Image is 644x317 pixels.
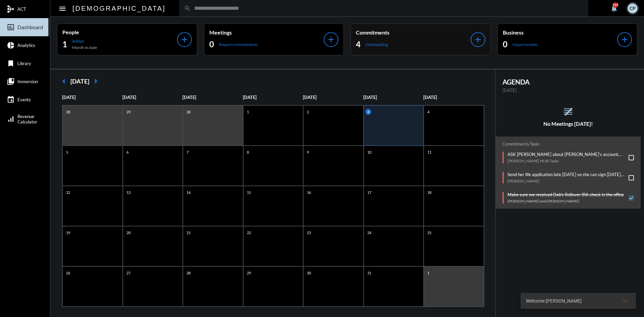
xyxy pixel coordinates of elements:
[125,230,132,235] p: 20
[503,39,507,50] h2: 0
[356,39,361,50] h2: 4
[64,270,72,276] p: 26
[628,3,638,13] div: CP
[496,121,641,127] h5: No Meetings [DATE]!
[57,74,70,88] mat-icon: arrow_left
[507,192,624,197] p: Make sure we received Deb's Rollover IRA check in the office
[245,270,253,276] p: 29
[502,78,634,86] h2: AGENDA
[502,88,634,93] p: [DATE]
[620,35,629,44] mat-icon: add
[617,295,633,307] button: Ok
[622,298,628,304] span: Ok
[64,109,72,115] p: 28
[366,270,373,276] p: 31
[366,190,373,195] p: 17
[613,2,618,8] div: 325
[184,5,191,12] mat-icon: search
[125,149,130,155] p: 6
[17,97,31,102] span: Events
[17,114,37,124] span: Revenue Calculator
[62,95,122,100] p: [DATE]
[245,109,251,115] p: 1
[219,42,258,47] p: Require commitments
[507,178,626,183] p: [PERSON_NAME]
[245,190,253,195] p: 15
[305,270,313,276] p: 30
[17,6,26,12] span: ACT
[305,109,311,115] p: 2
[185,149,190,155] p: 7
[303,95,363,100] p: [DATE]
[507,172,626,177] p: Send her life application late [DATE] so she can sign [DATE] AM
[473,35,483,44] mat-icon: add
[366,230,373,235] p: 24
[526,298,582,304] span: Welcome [PERSON_NAME]
[562,106,574,117] mat-icon: reorder
[17,79,38,84] span: Immersion
[426,109,431,115] p: 4
[125,190,132,195] p: 13
[185,109,192,115] p: 30
[305,149,311,155] p: 9
[70,77,89,85] h2: [DATE]
[182,95,243,100] p: [DATE]
[125,270,132,276] p: 27
[125,109,132,115] p: 29
[17,24,43,30] span: Dashboard
[185,270,192,276] p: 28
[7,41,15,49] mat-icon: pie_chart
[507,199,624,204] p: [PERSON_NAME] and [PERSON_NAME]
[426,230,433,235] p: 25
[7,96,15,104] mat-icon: event
[72,39,97,44] p: Added
[502,142,634,147] h2: Commitments/Tasks
[610,4,618,12] mat-icon: notifications
[426,190,433,195] p: 18
[245,230,253,235] p: 22
[507,158,626,163] p: [PERSON_NAME] HUB Tasks
[56,2,69,15] button: Toggle sidenav
[64,149,70,155] p: 5
[363,95,424,100] p: [DATE]
[72,45,97,50] p: Month to date
[366,149,373,155] p: 10
[209,39,214,50] h2: 0
[7,77,15,86] mat-icon: collections_bookmark
[326,35,336,44] mat-icon: add
[7,59,15,67] mat-icon: bookmark
[356,29,471,36] p: Commitments
[7,115,15,123] mat-icon: signal_cellular_alt
[305,230,313,235] p: 23
[17,61,31,66] span: Library
[185,190,192,195] p: 14
[72,3,166,14] h2: [DEMOGRAPHIC_DATA]
[423,95,484,100] p: [DATE]
[7,5,15,13] mat-icon: mediation
[243,95,303,100] p: [DATE]
[64,230,72,235] p: 19
[62,29,177,35] p: People
[366,42,388,47] p: Outstanding
[180,35,189,44] mat-icon: add
[122,95,183,100] p: [DATE]
[507,152,626,157] p: ASK [PERSON_NAME] about [PERSON_NAME]'s account task
[209,29,324,36] p: Meetings
[503,29,618,36] p: Business
[89,74,103,88] mat-icon: arrow_right
[245,149,251,155] p: 8
[305,190,313,195] p: 16
[185,230,192,235] p: 21
[426,270,431,276] p: 1
[64,190,72,195] p: 12
[62,39,67,50] h2: 1
[426,149,433,155] p: 11
[7,23,15,31] mat-icon: insert_chart_outlined
[17,43,35,48] span: Analytics
[513,42,538,47] p: Opportunities
[366,109,371,115] p: 3
[58,5,66,13] mat-icon: Side nav toggle icon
